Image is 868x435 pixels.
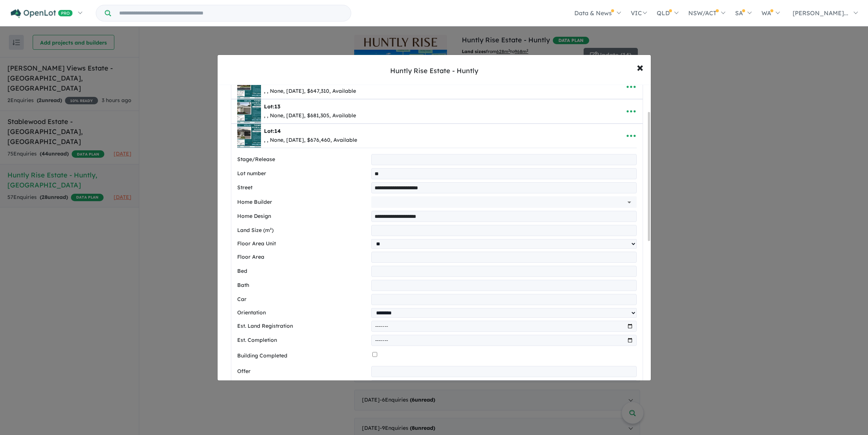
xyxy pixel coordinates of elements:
label: Building Completed [237,351,369,360]
label: Home Design [237,212,369,221]
span: 13 [274,103,280,110]
div: , , None, [DATE], $647,310, Available [264,87,356,96]
label: Est. Land Registration [237,322,369,331]
label: Floor Area Unit [237,239,369,248]
label: Offer [237,367,369,376]
label: Est. Completion [237,336,369,345]
label: Orientation [237,308,369,317]
img: Huntly%20Rise%20Estate%20-%20Huntly%20-%20Lot%2014___1756279551.png [237,124,261,148]
b: Lot: [264,128,281,134]
label: Land Size (m²) [237,226,369,235]
img: Openlot PRO Logo White [11,9,73,18]
img: Huntly%20Rise%20Estate%20-%20Huntly%20-%20Lot%2013___1756276577.png [237,99,261,123]
div: , , None, [DATE], $681,305, Available [264,111,356,120]
span: 14 [274,128,281,134]
b: Lot: [264,103,280,110]
label: Home Builder [237,198,369,207]
img: Huntly%20Rise%20Estate%20-%20Huntly%20-%20Lot%2012___1756350033.png [237,75,261,99]
label: Lot number [237,169,369,178]
label: Bed [237,267,369,276]
label: Street [237,183,369,192]
span: × [637,59,643,75]
input: Try estate name, suburb, builder or developer [112,5,349,21]
button: Open [624,197,634,207]
span: [PERSON_NAME]... [793,9,848,17]
label: Bath [237,281,369,290]
div: Huntly Rise Estate - Huntly [390,66,478,76]
label: Car [237,295,369,304]
div: , , None, [DATE], $676,460, Available [264,136,357,145]
label: Stage/Release [237,155,369,164]
label: Floor Area [237,253,369,262]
